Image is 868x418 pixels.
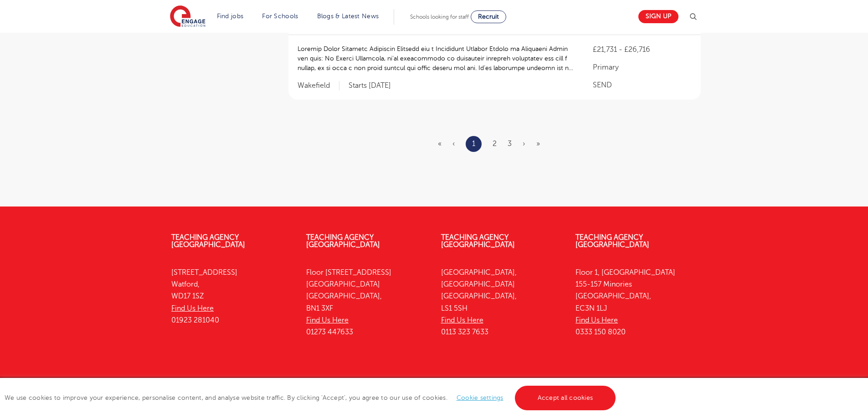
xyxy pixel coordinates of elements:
a: Cookie settings [457,394,503,401]
a: Teaching Agency [GEOGRAPHIC_DATA] [575,233,649,249]
a: Recruit [471,10,506,23]
span: Schools looking for staff [410,14,469,20]
a: Next [523,140,525,148]
p: Floor [STREET_ADDRESS] [GEOGRAPHIC_DATA] [GEOGRAPHIC_DATA], BN1 3XF 01273 447633 [306,267,427,338]
p: [STREET_ADDRESS] Watford, WD17 1SZ 01923 281040 [171,267,293,326]
p: SEND [593,80,691,91]
a: Accept all cookies [515,386,616,410]
a: Find Us Here [306,316,349,324]
p: Floor 1, [GEOGRAPHIC_DATA] 155-157 Minories [GEOGRAPHIC_DATA], EC3N 1LJ 0333 150 8020 [575,267,697,338]
p: Starts [DATE] [349,81,391,91]
span: Wakefield [298,81,339,91]
a: Find Us Here [575,316,618,324]
p: [GEOGRAPHIC_DATA], [GEOGRAPHIC_DATA] [GEOGRAPHIC_DATA], LS1 5SH 0113 323 7633 [441,267,562,338]
a: 3 [508,140,512,148]
a: Find Us Here [171,304,214,312]
span: We use cookies to improve your experience, personalise content, and analyse website traffic. By c... [5,394,618,401]
img: Engage Education [170,5,205,28]
a: Teaching Agency [GEOGRAPHIC_DATA] [171,233,245,249]
a: 2 [493,140,497,148]
a: Blogs & Latest News [317,13,379,20]
a: Teaching Agency [GEOGRAPHIC_DATA] [306,233,380,249]
a: Find Us Here [441,316,483,324]
a: Find jobs [217,13,244,20]
a: Sign up [638,10,678,23]
a: 1 [472,138,475,150]
p: Primary [593,62,691,73]
a: For Schools [262,13,298,20]
a: Last [536,140,540,148]
p: Loremip Dolor Sitametc Adipiscin Elitsedd eiu t Incididunt Utlabor Etdolo ma Aliquaeni Admin ven ... [298,44,575,73]
p: £21,731 - £26,716 [593,44,691,55]
a: Teaching Agency [GEOGRAPHIC_DATA] [441,233,515,249]
span: « [438,140,442,148]
span: ‹ [452,140,455,148]
span: Recruit [478,13,499,20]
